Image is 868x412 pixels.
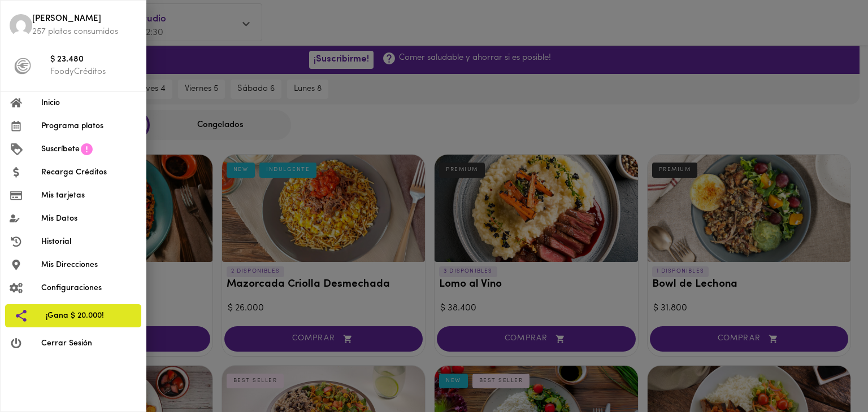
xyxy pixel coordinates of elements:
[32,26,137,38] p: 257 platos consumidos
[41,166,137,178] span: Recarga Créditos
[802,347,857,401] iframe: Messagebird Livechat Widget
[41,338,137,349] span: Cerrar Sesión
[41,190,137,201] span: Mis tarjetas
[32,13,137,26] span: [PERSON_NAME]
[41,143,80,155] span: Suscríbete
[41,236,137,248] span: Historial
[41,120,137,132] span: Programa platos
[41,213,137,225] span: Mis Datos
[41,259,137,271] span: Mis Direcciones
[14,58,31,74] img: foody-creditos-black.png
[41,97,137,109] span: Inicio
[50,54,137,67] span: $ 23.480
[46,310,132,322] span: ¡Gana $ 20.000!
[41,282,137,294] span: Configuraciones
[50,66,137,78] p: FoodyCréditos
